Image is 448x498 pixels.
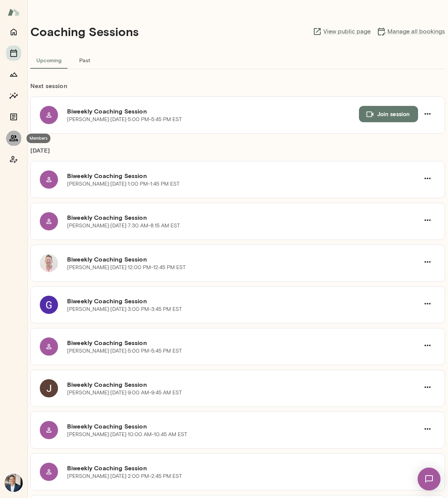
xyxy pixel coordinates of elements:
h6: Biweekly Coaching Session [67,338,420,347]
button: Members [6,131,21,146]
p: [PERSON_NAME] · [DATE] · 2:00 PM-2:45 PM EST [67,473,182,480]
button: Insights [6,88,21,103]
button: Past [67,51,102,69]
p: [PERSON_NAME] · [DATE] · 3:00 PM-3:45 PM EST [67,306,182,313]
a: View public page [313,27,371,36]
p: [PERSON_NAME] · [DATE] · 5:00 PM-5:45 PM EST [67,116,182,123]
img: Mark Zschocke [5,474,23,492]
p: [PERSON_NAME] · [DATE] · 7:30 AM-8:15 AM EST [67,222,180,230]
button: Sessions [6,46,21,61]
h6: Biweekly Coaching Session [67,213,420,222]
h6: Biweekly Coaching Session [67,463,420,473]
h6: Biweekly Coaching Session [67,380,420,389]
div: Members [27,134,50,143]
h6: Biweekly Coaching Session [67,296,420,306]
p: [PERSON_NAME] · [DATE] · 5:00 PM-5:45 PM EST [67,347,182,355]
h6: Next session [30,81,445,96]
button: Join session [359,106,418,122]
p: [PERSON_NAME] · [DATE] · 1:00 PM-1:45 PM EST [67,180,180,188]
h4: Coaching Sessions [30,24,139,39]
h6: [DATE] [30,146,445,161]
div: basic tabs example [30,51,445,69]
p: [PERSON_NAME] · [DATE] · 9:00 AM-9:45 AM EST [67,389,182,397]
button: Upcoming [30,51,67,69]
h6: Biweekly Coaching Session [67,255,420,264]
h6: Biweekly Coaching Session [67,107,359,116]
a: Manage all bookings [377,27,445,36]
button: Documents [6,109,21,124]
h6: Biweekly Coaching Session [67,171,420,180]
p: [PERSON_NAME] · [DATE] · 10:00 AM-10:45 AM EST [67,431,187,438]
img: Mento [8,5,20,19]
button: Coach app [6,152,21,167]
p: [PERSON_NAME] · [DATE] · 12:00 PM-12:45 PM EST [67,264,186,271]
button: Growth Plan [6,67,21,82]
button: Home [6,24,21,39]
h6: Biweekly Coaching Session [67,422,420,431]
